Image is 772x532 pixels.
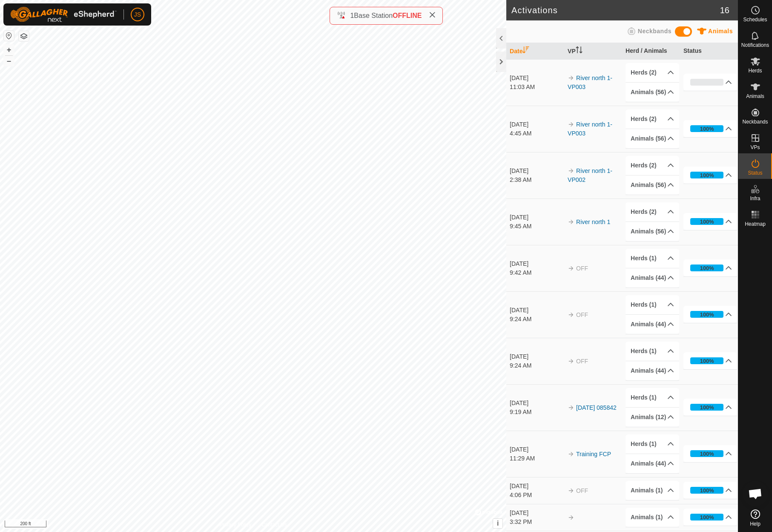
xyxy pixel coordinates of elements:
[510,491,563,500] div: 4:06 PM
[568,487,574,494] img: arrow
[626,83,679,102] p-accordion-header: Animals (56)
[750,521,761,526] span: Help
[497,520,499,527] span: i
[690,79,723,86] div: 0%
[700,311,714,319] div: 100%
[683,259,737,276] p-accordion-header: 100%
[261,521,287,529] a: Contact Us
[510,213,563,222] div: [DATE]
[626,222,679,241] p-accordion-header: Animals (56)
[576,311,588,318] span: OFF
[510,222,563,231] div: 9:45 AM
[638,28,672,35] span: Neckbands
[626,508,679,527] p-accordion-header: Animals (1)
[510,175,563,184] div: 2:38 AM
[720,4,729,17] span: 16
[690,265,723,271] div: 100%
[700,125,714,133] div: 100%
[683,213,737,230] p-accordion-header: 100%
[568,219,574,225] img: arrow
[220,521,252,529] a: Privacy Policy
[690,311,723,318] div: 100%
[700,264,714,272] div: 100%
[576,451,611,457] a: Training FCP
[690,514,723,520] div: 100%
[576,219,610,225] a: River north 1
[683,120,737,137] p-accordion-header: 100%
[680,43,738,60] th: Status
[700,450,714,458] div: 100%
[568,451,574,457] img: arrow
[568,265,574,272] img: arrow
[745,221,766,227] span: Heatmap
[626,342,679,361] p-accordion-header: Herds (1)
[10,7,117,22] img: Gallagher Logo
[626,63,679,82] p-accordion-header: Herds (2)
[690,125,723,132] div: 100%
[576,265,588,272] span: OFF
[741,43,769,48] span: Notifications
[683,306,737,323] p-accordion-header: 100%
[576,404,617,411] a: [DATE] 085842
[626,434,679,454] p-accordion-header: Herds (1)
[568,75,574,81] img: arrow
[564,43,622,60] th: VP
[683,399,737,416] p-accordion-header: 100%
[510,315,563,324] div: 9:24 AM
[742,119,768,124] span: Neckbands
[568,358,574,365] img: arrow
[354,12,393,19] span: Base Station
[626,454,679,473] p-accordion-header: Animals (44)
[568,404,574,411] img: arrow
[568,75,612,90] a: River north 1-VP003
[690,172,723,178] div: 100%
[568,311,574,318] img: arrow
[510,120,563,129] div: [DATE]
[743,17,767,22] span: Schedules
[626,408,679,427] p-accordion-header: Animals (12)
[700,403,714,411] div: 100%
[690,357,723,364] div: 100%
[748,170,762,175] span: Status
[350,12,354,19] span: 1
[510,74,563,83] div: [DATE]
[626,109,679,129] p-accordion-header: Herds (2)
[510,306,563,315] div: [DATE]
[750,196,760,201] span: Infra
[700,171,714,179] div: 100%
[700,357,714,365] div: 100%
[19,31,29,41] button: Map Layers
[510,445,563,454] div: [DATE]
[743,481,768,506] a: Open chat
[4,56,14,66] button: –
[522,48,529,55] p-sorticon: Activate to sort
[510,129,563,138] div: 4:45 AM
[690,487,723,494] div: 100%
[576,358,588,365] span: OFF
[683,74,737,91] p-accordion-header: 0%
[568,167,574,174] img: arrow
[683,445,737,462] p-accordion-header: 100%
[510,399,563,408] div: [DATE]
[690,218,723,225] div: 100%
[568,121,574,128] img: arrow
[568,514,574,521] img: arrow
[393,12,422,19] span: OFFLINE
[568,121,612,137] a: River north 1-VP003
[510,454,563,463] div: 11:29 AM
[626,295,679,314] p-accordion-header: Herds (1)
[626,481,679,500] p-accordion-header: Animals (1)
[510,518,563,526] div: 3:32 PM
[626,129,679,148] p-accordion-header: Animals (56)
[700,513,714,521] div: 100%
[700,486,714,495] div: 100%
[493,519,502,528] button: i
[626,202,679,221] p-accordion-header: Herds (2)
[510,259,563,268] div: [DATE]
[510,482,563,491] div: [DATE]
[683,167,737,184] p-accordion-header: 100%
[510,268,563,277] div: 9:42 AM
[4,45,14,55] button: +
[738,506,772,530] a: Help
[683,352,737,369] p-accordion-header: 100%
